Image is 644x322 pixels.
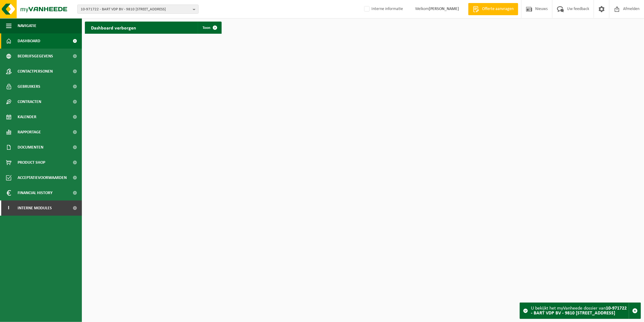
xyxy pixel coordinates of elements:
span: Toon [203,26,210,30]
span: Contracten [18,94,41,109]
label: Interne informatie [363,5,403,14]
div: U bekijkt het myVanheede dossier van [531,303,629,319]
span: Offerte aanvragen [481,6,515,12]
span: Dashboard [18,33,40,49]
span: Product Shop [18,155,45,170]
span: 10-971722 - BART VDP BV - 9810 [STREET_ADDRESS] [81,5,190,14]
span: Acceptatievoorwaarden [18,170,67,185]
span: Rapportage [18,125,41,140]
span: Navigatie [18,18,36,33]
span: Contactpersonen [18,64,53,79]
button: 10-971722 - BART VDP BV - 9810 [STREET_ADDRESS] [77,5,199,14]
a: Offerte aanvragen [468,3,518,15]
strong: [PERSON_NAME] [429,7,459,11]
span: Interne modules [18,200,52,216]
span: Kalender [18,109,36,125]
span: Financial History [18,185,52,200]
span: Gebruikers [18,79,40,94]
strong: 10-971722 - BART VDP BV - 9810 [STREET_ADDRESS] [531,306,627,316]
a: Toon [198,22,221,34]
span: I [6,200,12,216]
span: Documenten [18,140,43,155]
h2: Dashboard verborgen [85,22,142,33]
span: Bedrijfsgegevens [18,49,53,64]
